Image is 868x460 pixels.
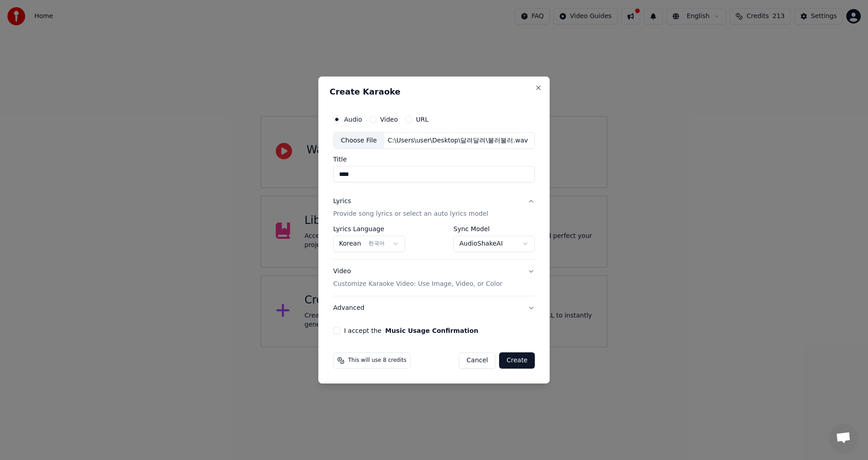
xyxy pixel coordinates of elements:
[333,296,535,320] button: Advanced
[344,327,478,334] label: I accept the
[344,116,362,123] label: Audio
[416,116,429,123] label: URL
[499,352,535,369] button: Create
[333,156,535,163] label: Title
[333,210,488,219] p: Provide song lyrics or select an auto lyrics model
[380,116,398,123] label: Video
[334,133,384,149] div: Choose File
[333,197,351,206] div: Lyrics
[333,260,535,296] button: VideoCustomize Karaoke Video: Use Image, Video, or Color
[333,190,535,226] button: LyricsProvide song lyrics or select an auto lyrics model
[384,136,532,145] div: C:\Users\user\Desktop\달려달려\불러불러.wav
[333,267,502,289] div: Video
[348,357,406,364] span: This will use 8 credits
[333,226,535,260] div: LyricsProvide song lyrics or select an auto lyrics model
[333,226,405,232] label: Lyrics Language
[453,226,535,232] label: Sync Model
[333,280,502,289] p: Customize Karaoke Video: Use Image, Video, or Color
[385,327,478,334] button: I accept the
[330,88,538,96] h2: Create Karaoke
[459,352,495,369] button: Cancel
